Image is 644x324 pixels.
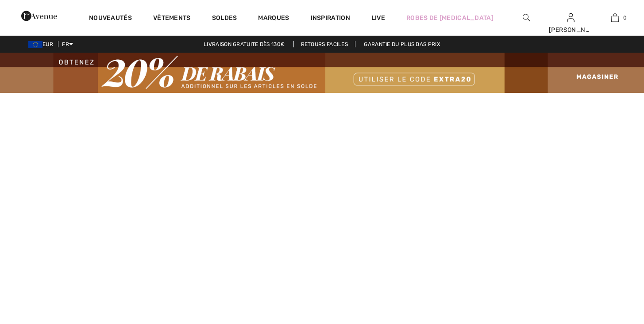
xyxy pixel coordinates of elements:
a: Livraison gratuite dès 130€ [197,41,292,47]
iframe: Ouvre un widget dans lequel vous pouvez trouver plus d’informations [588,297,635,320]
a: Robes de [MEDICAL_DATA] [406,13,494,23]
a: Soldes [212,14,237,23]
div: [PERSON_NAME] [549,25,592,35]
img: recherche [523,12,530,23]
span: Inspiration [311,14,350,23]
img: Mon panier [611,12,619,23]
a: Marques [258,14,289,23]
a: 0 [593,12,636,23]
span: EUR [28,41,57,47]
img: Euro [28,41,42,48]
a: Retours faciles [293,41,356,47]
img: 1ère Avenue [21,7,57,25]
a: Live [371,13,385,23]
a: Nouveautés [89,14,132,23]
a: Se connecter [567,13,575,22]
a: Garantie du plus bas prix [357,41,447,47]
span: FR [62,41,73,47]
img: Mes infos [567,12,575,23]
span: 0 [623,14,627,22]
a: Vêtements [153,14,191,23]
